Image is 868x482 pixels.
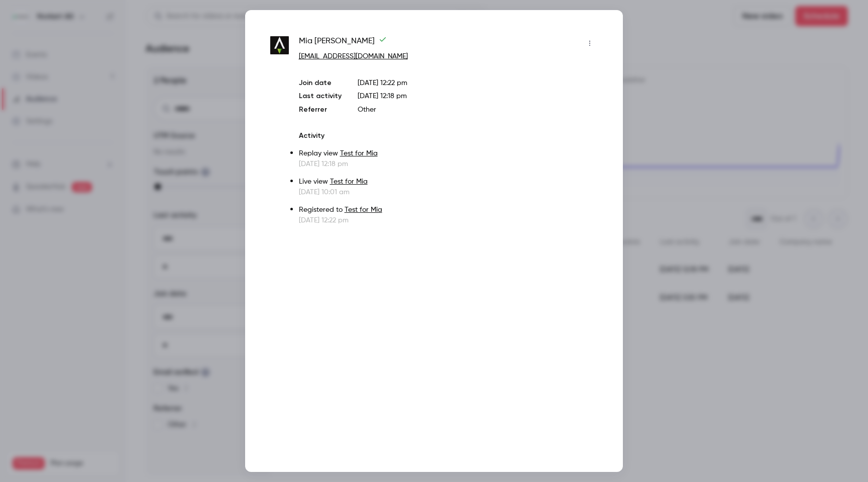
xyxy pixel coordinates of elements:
span: [DATE] 12:18 pm [358,93,407,100]
a: Test for Mia [340,150,378,157]
p: [DATE] 12:22 pm [299,215,598,225]
p: Other [358,105,598,115]
p: [DATE] 12:18 pm [299,159,598,169]
p: Activity [299,131,598,141]
p: Registered to [299,205,598,215]
p: Live view [299,177,598,187]
img: norkart.no [270,36,289,55]
a: Test for Mia [345,206,382,213]
span: Mia [PERSON_NAME] [299,35,387,51]
p: Join date [299,78,342,88]
p: [DATE] 10:01 am [299,187,598,197]
a: [EMAIL_ADDRESS][DOMAIN_NAME] [299,53,408,60]
a: Test for Mia [330,178,368,185]
p: Referrer [299,105,342,115]
p: Last activity [299,91,342,102]
p: [DATE] 12:22 pm [358,78,598,88]
p: Replay view [299,148,598,159]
